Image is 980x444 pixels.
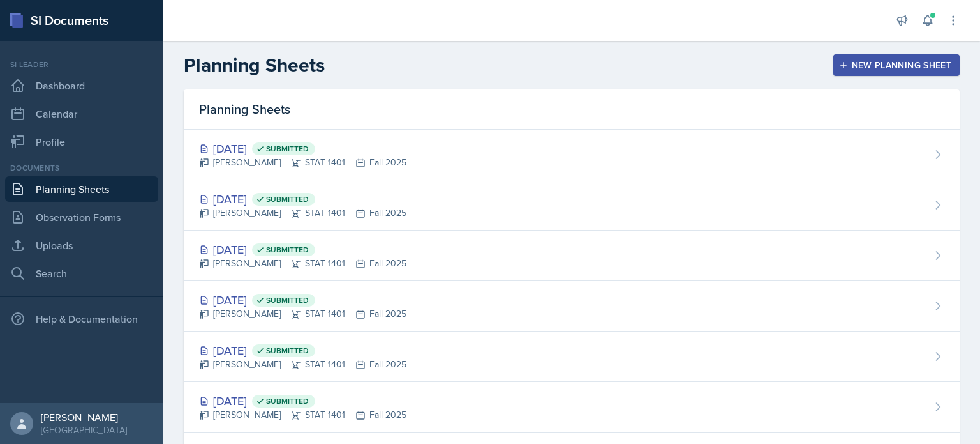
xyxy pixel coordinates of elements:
[184,281,960,332] a: [DATE] Submitted [PERSON_NAME]STAT 1401Fall 2025
[266,245,309,255] span: Submitted
[184,54,325,77] h2: Planning Sheets
[199,291,406,309] div: [DATE]
[199,358,406,371] div: [PERSON_NAME] STAT 1401 Fall 2025
[184,332,960,382] a: [DATE] Submitted [PERSON_NAME]STAT 1401Fall 2025
[184,180,960,231] a: [DATE] Submitted [PERSON_NAME]STAT 1401Fall 2025
[199,190,406,208] div: [DATE]
[199,257,406,270] div: [PERSON_NAME] STAT 1401 Fall 2025
[5,176,158,202] a: Planning Sheets
[199,392,406,410] div: [DATE]
[5,101,158,126] a: Calendar
[5,204,158,230] a: Observation Forms
[5,129,158,155] a: Profile
[5,261,158,286] a: Search
[5,59,158,70] div: Si leader
[199,342,406,359] div: [DATE]
[833,54,960,76] button: New Planning Sheet
[266,346,309,356] span: Submitted
[199,206,406,220] div: [PERSON_NAME] STAT 1401 Fall 2025
[5,306,158,332] div: Help & Documentation
[184,89,960,130] div: Planning Sheets
[199,408,406,422] div: [PERSON_NAME] STAT 1401 Fall 2025
[266,396,309,406] span: Submitted
[41,411,127,424] div: [PERSON_NAME]
[41,424,127,436] div: [GEOGRAPHIC_DATA]
[184,231,960,281] a: [DATE] Submitted [PERSON_NAME]STAT 1401Fall 2025
[199,307,406,321] div: [PERSON_NAME] STAT 1401 Fall 2025
[184,130,960,180] a: [DATE] Submitted [PERSON_NAME]STAT 1401Fall 2025
[5,162,158,174] div: Documents
[199,140,406,157] div: [DATE]
[5,73,158,98] a: Dashboard
[199,156,406,169] div: [PERSON_NAME] STAT 1401 Fall 2025
[266,144,309,154] span: Submitted
[266,295,309,305] span: Submitted
[184,382,960,433] a: [DATE] Submitted [PERSON_NAME]STAT 1401Fall 2025
[199,241,406,258] div: [DATE]
[5,233,158,258] a: Uploads
[842,60,951,70] div: New Planning Sheet
[266,194,309,204] span: Submitted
